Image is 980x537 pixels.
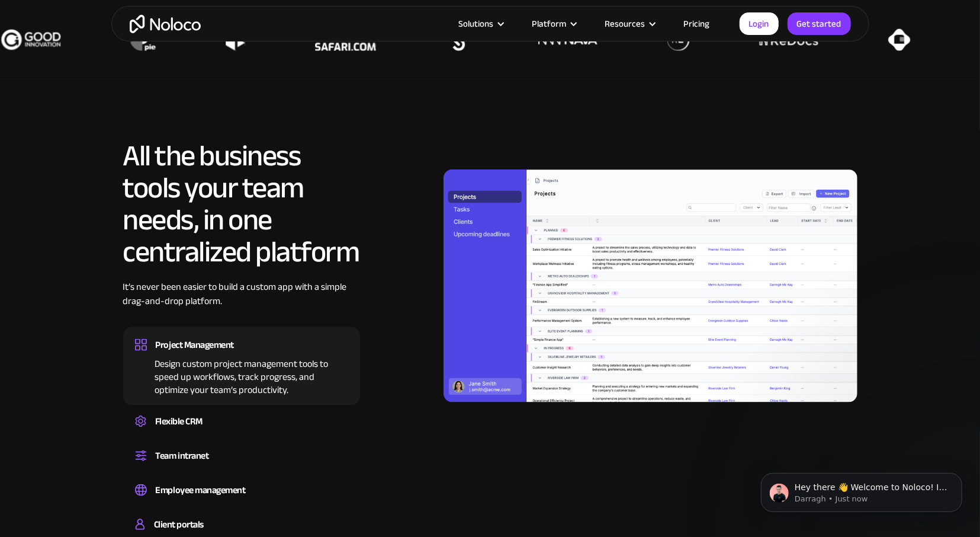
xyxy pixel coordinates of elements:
iframe: Intercom notifications message [743,448,980,531]
div: Flexible CRM [155,413,203,430]
div: Design custom project management tools to speed up workflows, track progress, and optimize your t... [135,354,348,397]
div: Easily manage employee information, track performance, and handle HR tasks from a single platform. [135,499,348,503]
div: Platform [532,16,567,31]
div: Client portals [154,516,204,533]
div: Build a secure, fully-branded, and personalized client portal that lets your customers self-serve. [135,533,348,537]
a: Login [740,12,779,35]
div: It’s never been easier to build a custom app with a simple drag-and-drop platform. [123,280,360,326]
div: Resources [605,16,645,31]
h2: All the business tools your team needs, in one centralized platform [123,140,360,268]
div: Platform [518,16,590,31]
div: Create a custom CRM that you can adapt to your business’s needs, centralize your workflows, and m... [135,430,348,434]
div: Employee management [156,481,246,499]
div: Solutions [444,16,518,31]
div: Solutions [459,16,494,31]
a: Get started [788,12,851,35]
div: Project Management [156,336,234,354]
div: Resources [590,16,669,31]
div: Set up a central space for your team to collaborate, share information, and stay up to date on co... [135,465,348,468]
a: Pricing [669,16,725,31]
a: home [130,15,201,33]
div: Team intranet [156,447,209,465]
